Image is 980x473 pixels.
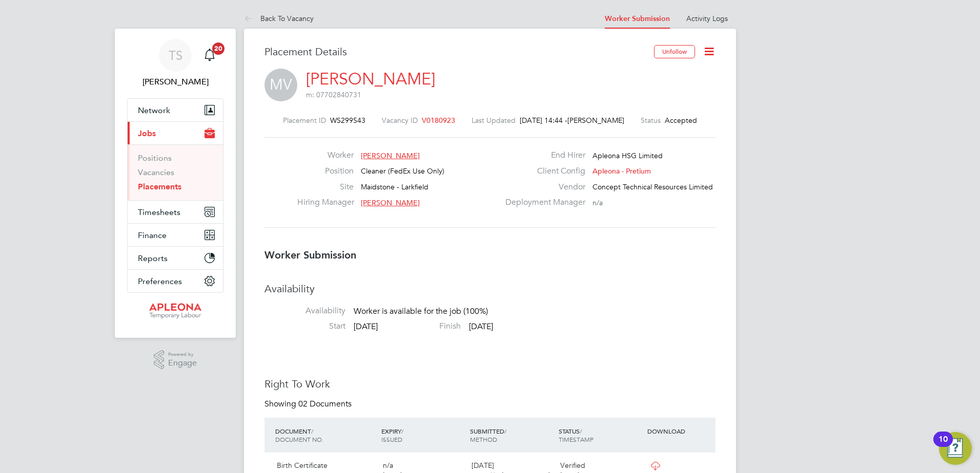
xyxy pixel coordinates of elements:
[168,350,197,359] span: Powered by
[212,42,224,55] span: 20
[641,116,661,125] label: Status
[138,276,182,286] span: Preferences
[264,321,345,332] label: Start
[128,224,223,246] button: Finance
[128,99,223,121] button: Network
[361,166,444,176] span: Cleaner (FedEx Use Only)
[264,377,716,391] h3: Right To Work
[127,39,223,88] a: TS[PERSON_NAME]
[138,230,167,240] span: Finance
[654,45,695,58] button: Unfollow
[499,150,585,161] label: End Hirer
[401,427,403,435] span: /
[470,435,497,443] span: METHOD
[559,435,594,443] span: TIMESTAMP
[520,116,567,125] span: [DATE] 14:44 -
[306,69,435,89] a: [PERSON_NAME]
[686,14,728,23] a: Activity Logs
[115,29,236,338] nav: Main navigation
[361,198,420,207] span: [PERSON_NAME]
[939,432,972,465] button: Open Resource Center, 10 new notifications
[422,116,455,125] span: V0180923
[361,151,420,160] span: [PERSON_NAME]
[283,116,326,125] label: Placement ID
[567,116,624,125] span: [PERSON_NAME]
[306,90,361,99] span: m: 07702840731
[593,182,713,191] span: Concept Technical Resources Limited
[264,306,345,316] label: Availability
[138,167,174,177] a: Vacancies
[504,427,506,435] span: /
[264,399,354,410] div: Showing
[297,150,354,161] label: Worker
[382,116,418,125] label: Vacancy ID
[593,198,603,207] span: n/a
[264,282,716,295] h3: Availability
[127,303,223,319] a: Go to home page
[138,182,181,191] a: Placements
[380,321,461,332] label: Finish
[138,105,170,115] span: Network
[128,247,223,269] button: Reports
[264,249,356,261] b: Worker Submission
[645,422,716,440] div: DOWNLOAD
[330,116,365,125] span: WS299543
[244,14,314,23] a: Back To Vacancy
[938,439,948,453] div: 10
[264,69,297,101] span: MV
[169,49,182,62] span: TS
[199,39,220,72] a: 20
[273,422,379,448] div: DOCUMENT
[128,270,223,292] button: Preferences
[469,321,493,332] span: [DATE]
[127,76,223,88] span: Tracy Sellick
[593,151,663,160] span: Apleona HSG Limited
[379,422,467,448] div: EXPIRY
[297,182,354,192] label: Site
[361,182,428,191] span: Maidstone - Larkfield
[297,197,354,208] label: Hiring Manager
[149,303,201,319] img: apleona-logo-retina.png
[128,201,223,223] button: Timesheets
[354,307,488,317] span: Worker is available for the job (100%)
[128,144,223,200] div: Jobs
[499,182,585,192] label: Vendor
[138,253,168,263] span: Reports
[311,427,313,435] span: /
[138,153,172,163] a: Positions
[499,166,585,177] label: Client Config
[298,399,352,409] span: 02 Documents
[467,422,556,448] div: SUBMITTED
[605,14,670,23] a: Worker Submission
[665,116,697,125] span: Accepted
[154,350,197,370] a: Powered byEngage
[472,116,516,125] label: Last Updated
[297,166,354,177] label: Position
[381,435,402,443] span: ISSUED
[354,321,378,332] span: [DATE]
[560,461,585,470] span: Verified
[580,427,582,435] span: /
[593,166,651,176] span: Apleona - Pretium
[556,422,645,448] div: STATUS
[128,122,223,144] button: Jobs
[168,359,197,368] span: Engage
[138,207,180,217] span: Timesheets
[275,435,323,443] span: DOCUMENT NO.
[264,45,646,58] h3: Placement Details
[138,128,156,138] span: Jobs
[499,197,585,208] label: Deployment Manager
